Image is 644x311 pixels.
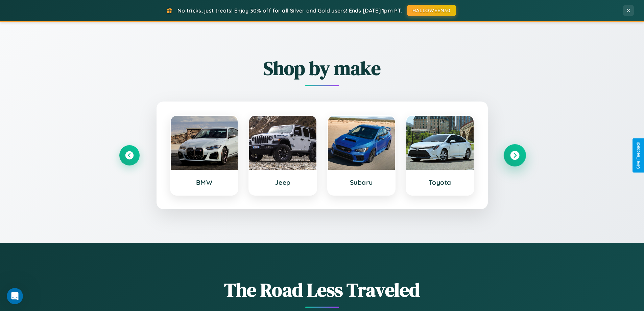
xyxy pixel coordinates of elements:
span: No tricks, just treats! Enjoy 30% off for all Silver and Gold users! Ends [DATE] 1pm PT. [177,7,402,14]
button: HALLOWEEN30 [407,5,456,16]
h3: Subaru [335,178,388,186]
h1: The Road Less Traveled [119,277,525,303]
h2: Shop by make [119,55,525,81]
h3: Jeep [256,178,310,186]
div: Give Feedback [636,142,641,169]
h3: BMW [177,178,231,186]
h3: Toyota [413,178,467,186]
iframe: Intercom live chat [7,288,23,304]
